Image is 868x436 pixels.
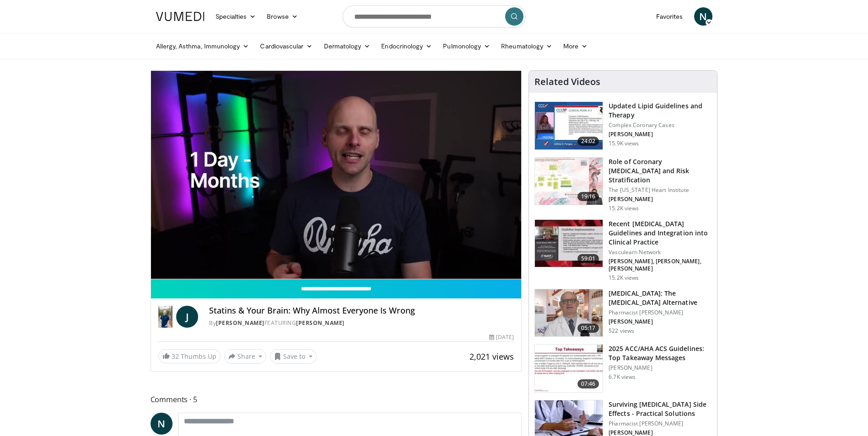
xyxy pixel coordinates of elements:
a: N [694,7,712,26]
h4: Statins & Your Brain: Why Almost Everyone Is Wrong [209,306,514,316]
a: J [176,306,198,328]
span: 32 [172,352,179,361]
p: [PERSON_NAME] [609,364,712,372]
p: [PERSON_NAME] [609,318,712,325]
h4: Related Videos [534,76,600,87]
img: VuMedi Logo [156,12,205,21]
a: N [151,413,173,435]
span: 05:17 [577,324,599,333]
p: [PERSON_NAME] [609,196,712,203]
a: 05:17 [MEDICAL_DATA]: The [MEDICAL_DATA] Alternative Pharmacist [PERSON_NAME] [PERSON_NAME] 522 v... [534,289,712,337]
a: Browse [261,7,303,26]
p: Complex Coronary Cases [609,122,712,129]
p: [PERSON_NAME], [PERSON_NAME], [PERSON_NAME] [609,258,712,272]
p: 15.2K views [609,274,639,282]
h3: [MEDICAL_DATA]: The [MEDICAL_DATA] Alternative [609,289,712,307]
h3: Recent [MEDICAL_DATA] Guidelines and Integration into Clinical Practice [609,219,712,247]
a: Pulmonology [437,37,496,55]
input: Search topics, interventions [343,5,526,27]
p: Vasculearn Network [609,249,712,256]
span: 24:02 [577,137,599,146]
img: Dr. Jordan Rennicke [158,306,173,328]
div: By FEATURING [209,319,514,327]
a: Cardiovascular [254,37,318,55]
a: Endocrinology [376,37,437,55]
a: Favorites [651,7,689,26]
a: 07:46 2025 ACC/AHA ACS Guidelines: Top Takeaway Messages [PERSON_NAME] 6.7K views [534,344,712,393]
p: 15.2K views [609,205,639,212]
img: 1efa8c99-7b8a-4ab5-a569-1c219ae7bd2c.150x105_q85_crop-smart_upscale.jpg [535,158,603,205]
button: Save to [270,349,317,364]
div: [DATE] [489,333,514,341]
p: Pharmacist [PERSON_NAME] [609,309,712,316]
h3: Updated Lipid Guidelines and Therapy [609,101,712,120]
span: 2,021 views [469,351,514,362]
a: More [558,37,593,55]
button: Share [224,349,267,364]
a: 24:02 Updated Lipid Guidelines and Therapy Complex Coronary Cases [PERSON_NAME] 15.9K views [534,101,712,150]
p: 522 views [609,327,634,335]
h3: 2025 ACC/AHA ACS Guidelines: Top Takeaway Messages [609,344,712,362]
a: [PERSON_NAME] [216,319,264,327]
img: 87825f19-cf4c-4b91-bba1-ce218758c6bb.150x105_q85_crop-smart_upscale.jpg [535,220,603,267]
h3: Role of Coronary [MEDICAL_DATA] and Risk Stratification [609,157,712,185]
a: 32 Thumbs Up [158,349,221,363]
span: 19:16 [577,192,599,201]
p: Pharmacist [PERSON_NAME] [609,420,712,427]
img: ce9609b9-a9bf-4b08-84dd-8eeb8ab29fc6.150x105_q85_crop-smart_upscale.jpg [535,289,603,337]
a: Specialties [210,7,262,26]
p: The [US_STATE] Heart Institute [609,186,712,194]
a: 19:16 Role of Coronary [MEDICAL_DATA] and Risk Stratification The [US_STATE] Heart Institute [PER... [534,157,712,212]
span: Comments 5 [151,393,522,405]
a: Allergy, Asthma, Immunology [151,37,255,55]
span: 59:01 [577,254,599,263]
span: 07:46 [577,379,599,388]
a: Dermatology [318,37,376,55]
p: 15.9K views [609,140,639,147]
img: 77f671eb-9394-4acc-bc78-a9f077f94e00.150x105_q85_crop-smart_upscale.jpg [535,102,603,149]
h3: Surviving [MEDICAL_DATA] Side Effects - Practical Solutions [609,400,712,418]
video-js: Video Player [151,71,522,279]
p: 6.7K views [609,373,636,381]
a: 59:01 Recent [MEDICAL_DATA] Guidelines and Integration into Clinical Practice Vasculearn Network ... [534,219,712,282]
img: 369ac253-1227-4c00-b4e1-6e957fd240a8.150x105_q85_crop-smart_upscale.jpg [535,345,603,392]
p: [PERSON_NAME] [609,131,712,138]
a: [PERSON_NAME] [296,319,345,327]
a: Rheumatology [496,37,558,55]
